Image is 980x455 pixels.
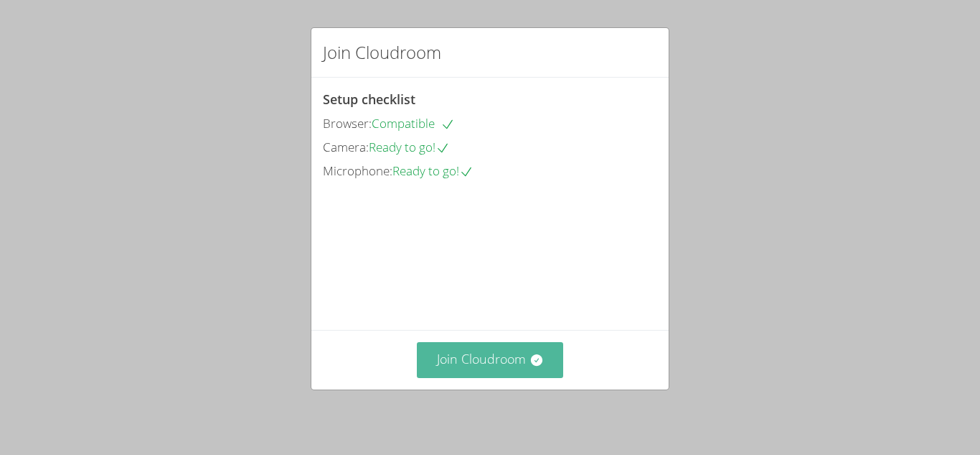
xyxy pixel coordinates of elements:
[323,40,441,65] h2: Join Cloudroom
[323,162,392,179] span: Microphone:
[372,115,455,132] span: Compatible
[417,342,564,377] button: Join Cloudroom
[323,139,369,155] span: Camera:
[323,91,415,108] span: Setup checklist
[323,115,372,132] span: Browser:
[392,162,473,179] span: Ready to go!
[369,139,450,155] span: Ready to go!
